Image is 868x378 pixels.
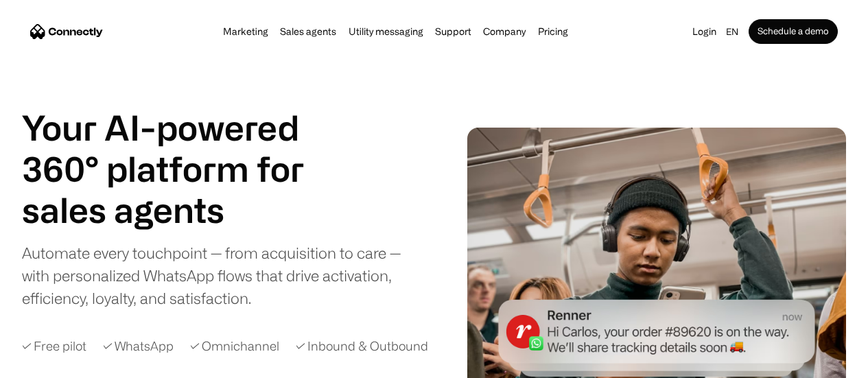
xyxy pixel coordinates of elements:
[103,337,174,355] div: ✓ WhatsApp
[22,189,338,231] div: carousel
[190,337,279,355] div: ✓ Omnichannel
[688,22,720,41] a: Login
[22,189,338,231] div: 1 of 4
[749,19,838,44] a: Schedule a demo
[534,26,572,37] a: Pricing
[22,241,429,309] div: Automate every touchpoint — from acquisition to care — with personalized WhatsApp flows that driv...
[30,21,103,42] a: home
[22,337,86,355] div: ✓ Free pilot
[14,353,82,373] aside: Language selected: English
[276,26,340,37] a: Sales agents
[22,107,338,189] h1: Your AI-powered 360° platform for
[344,26,427,37] a: Utility messaging
[479,22,530,41] div: Company
[483,22,526,41] div: Company
[726,22,738,41] div: en
[27,354,82,373] ul: Language list
[219,26,272,37] a: Marketing
[720,22,749,41] div: en
[296,337,428,355] div: ✓ Inbound & Outbound
[431,26,476,37] a: Support
[22,189,338,231] h1: sales agents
